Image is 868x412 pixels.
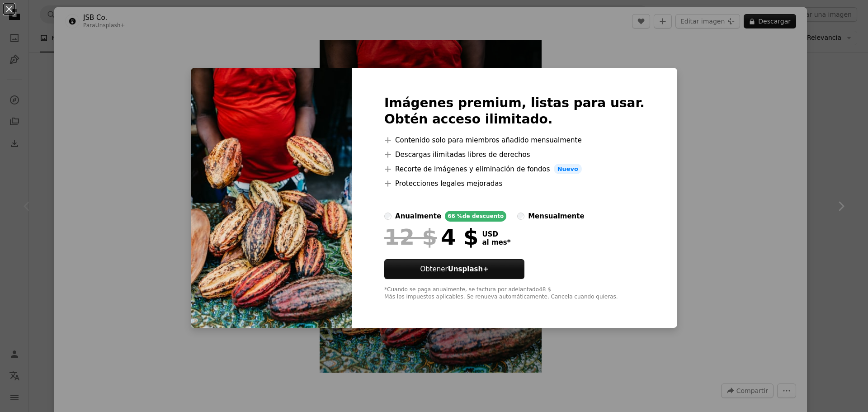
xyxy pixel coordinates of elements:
[384,135,645,146] li: Contenido solo para miembros añadido mensualmente
[384,95,645,128] h2: Imágenes premium, listas para usar. Obtén acceso ilimitado.
[445,211,506,222] div: 66 % de descuento
[384,149,645,160] li: Descargas ilimitadas libres de derechos
[482,238,510,246] span: al mes *
[554,164,582,175] span: Nuevo
[384,225,437,249] span: 12 $
[384,259,524,279] button: ObtenerUnsplash+
[384,213,392,220] input: anualmente66 %de descuento
[384,164,645,175] li: Recorte de imágenes y eliminación de fondos
[395,211,441,222] div: anualmente
[384,286,645,301] div: *Cuando se paga anualmente, se factura por adelantado 48 $ Más los impuestos aplicables. Se renue...
[384,225,478,249] div: 4 $
[448,265,489,273] strong: Unsplash+
[528,211,584,222] div: mensualmente
[517,213,524,220] input: mensualmente
[482,230,510,238] span: USD
[384,178,645,189] li: Protecciones legales mejoradas
[191,68,352,328] img: premium_photo-1678600595798-42371c258177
